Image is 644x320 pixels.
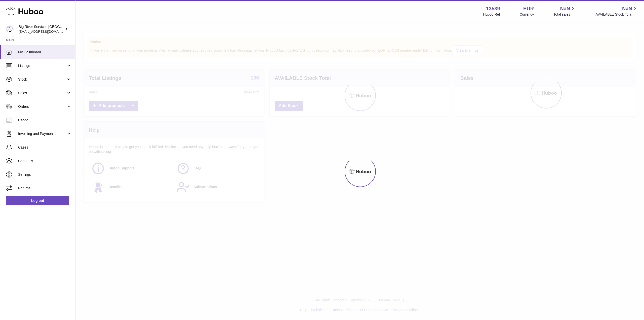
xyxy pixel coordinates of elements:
[553,5,576,17] a: NaN Total sales
[560,5,570,12] span: NaN
[18,63,66,68] span: Listings
[486,5,500,12] strong: 13539
[18,104,66,109] span: Orders
[18,118,71,123] span: Usage
[595,5,638,17] a: NaN AVAILABLE Stock Total
[523,5,534,12] strong: EUR
[19,29,74,33] span: [EMAIL_ADDRESS][DOMAIN_NAME]
[18,91,66,95] span: Sales
[18,131,66,136] span: Invoicing and Payments
[18,186,71,191] span: Returns
[483,12,500,17] div: Huboo Ref
[6,196,69,205] a: Log out
[18,159,71,163] span: Channels
[553,12,576,17] span: Total sales
[6,25,14,33] img: de-logistics@bigriverintl.com
[520,12,534,17] div: Currency
[622,5,632,12] span: NaN
[595,12,638,17] span: AVAILABLE Stock Total
[18,77,66,82] span: Stock
[18,172,71,177] span: Settings
[18,145,71,150] span: Cases
[19,24,64,34] div: Big River Services [GEOGRAPHIC_DATA]
[18,50,71,55] span: My Dashboard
